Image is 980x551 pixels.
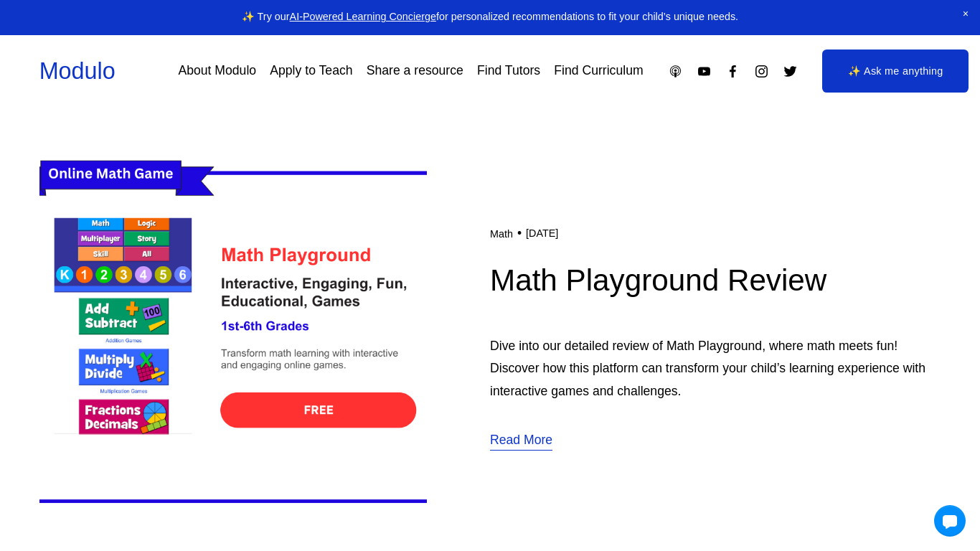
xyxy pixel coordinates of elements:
[490,228,513,240] a: Math
[490,429,552,453] a: Read More
[526,227,558,240] time: [DATE]
[270,59,352,84] a: Apply to Teach
[367,59,463,84] a: Share a resource
[554,59,643,84] a: Find Curriculum
[822,50,969,93] a: ✨ Ask me anything
[39,58,116,84] a: Modulo
[668,64,683,79] a: Apple Podcasts
[725,64,740,79] a: Facebook
[490,335,941,403] p: Dive into our detailed review of Math Playground, where math meets fun! Discover how this platfor...
[754,64,769,79] a: Instagram
[39,143,427,531] img: Math Playground Review
[783,64,798,79] a: Twitter
[178,59,256,84] a: About Modulo
[290,11,436,22] a: AI-Powered Learning Concierge
[697,64,712,79] a: YouTube
[490,263,826,297] a: Math Playground Review
[477,59,540,84] a: Find Tutors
